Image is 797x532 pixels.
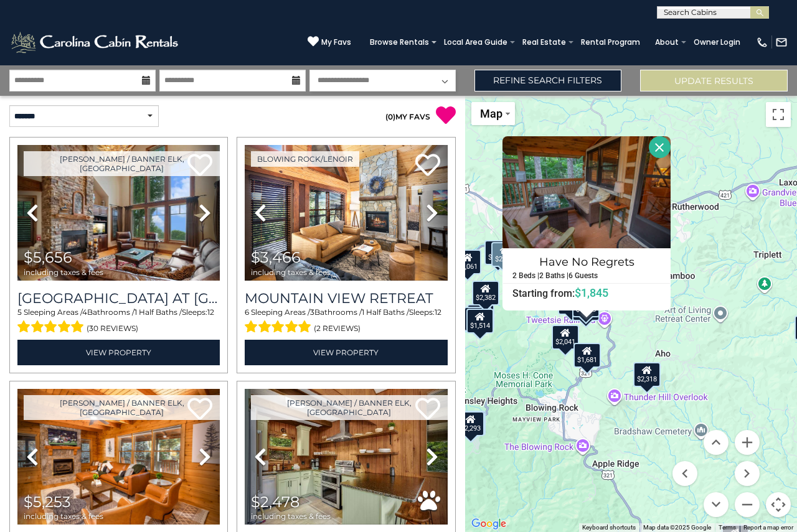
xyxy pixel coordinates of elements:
button: Toggle fullscreen view [766,102,791,127]
span: 4 [82,307,87,317]
div: $2,382 [472,280,499,305]
span: 1 Half Baths / [134,307,182,317]
span: 0 [388,112,393,121]
span: 3 [310,307,314,317]
div: $2,061 [454,250,481,274]
a: Open this area in Google Maps (opens a new window) [468,516,509,532]
a: My Favs [308,35,351,49]
div: $2,293 [457,411,484,436]
a: Real Estate [516,34,572,51]
span: 5 [17,307,22,317]
h4: Have No Regrets [503,252,670,272]
div: $3,202 [459,410,486,435]
span: 12 [207,307,214,317]
button: Map camera controls [766,492,791,517]
div: Sleeping Areas / Bathrooms / Sleeps: [245,307,447,337]
a: View Property [245,340,447,365]
span: including taxes & fees [251,268,331,276]
button: Keyboard shortcuts [582,523,636,532]
span: Map data ©2025 Google [643,524,711,531]
img: White-1-2.png [9,30,182,55]
img: phone-regular-white.png [756,36,768,49]
button: Move right [735,461,760,486]
span: including taxes & fees [251,512,331,520]
h3: Ridge Haven Lodge at Echota [17,290,220,307]
a: [PERSON_NAME] / Banner Elk, [GEOGRAPHIC_DATA] [251,395,447,420]
button: Update Results [640,70,788,91]
span: Map [480,107,502,120]
div: $2,318 [634,362,661,387]
div: $2,028 [464,307,491,332]
button: Zoom out [735,492,760,517]
span: 1 Half Baths / [362,307,409,317]
a: Owner Login [687,34,747,51]
a: View Property [17,340,220,365]
span: 12 [435,307,441,317]
div: $1,514 [466,308,494,333]
div: $2,282 [572,296,600,321]
button: Move down [704,492,729,517]
a: Local Area Guide [438,34,514,51]
div: Sleeping Areas / Bathrooms / Sleeps: [17,307,220,337]
span: $1,845 [575,286,608,299]
span: $2,478 [251,493,299,511]
a: [PERSON_NAME] / Banner Elk, [GEOGRAPHIC_DATA] [24,395,220,420]
button: Move left [672,461,697,486]
div: $2,064 [485,240,512,264]
img: thumbnail_163279679.jpeg [17,389,220,525]
div: $2,110 [491,242,519,267]
div: $1,681 [573,342,601,367]
span: including taxes & fees [24,268,103,276]
a: Add to favorites [415,152,440,179]
span: including taxes & fees [24,512,103,520]
span: ( ) [385,112,395,121]
span: $5,656 [24,248,72,266]
a: Mountain View Retreat [245,290,447,307]
a: Blowing Rock/Lenoir [251,151,359,167]
a: Refine Search Filters [474,70,622,91]
button: Change map style [471,102,515,125]
img: Google [468,516,509,532]
h6: Starting from: [503,287,670,299]
a: Report a map error [743,524,793,531]
div: $2,041 [552,325,579,350]
h5: 2 Baths | [539,272,568,280]
span: $5,253 [24,493,71,511]
span: 6 [245,307,249,317]
a: Browse Rentals [364,34,435,51]
img: thumbnail_166598116.jpeg [245,389,447,525]
h5: 2 Beds | [512,272,539,280]
span: My Favs [321,37,351,48]
img: thumbnail_163277321.jpeg [245,145,447,281]
a: Rental Program [575,34,646,51]
img: thumbnail_165015526.jpeg [17,145,220,281]
a: [GEOGRAPHIC_DATA] at [GEOGRAPHIC_DATA] [17,290,220,307]
a: (0)MY FAVS [385,112,430,121]
button: Move up [704,430,729,455]
a: About [649,34,685,51]
button: Zoom in [735,430,760,455]
a: Terms (opens in new tab) [719,524,736,531]
img: mail-regular-white.png [775,36,788,49]
a: [PERSON_NAME] / Banner Elk, [GEOGRAPHIC_DATA] [24,151,220,176]
span: $3,466 [251,248,301,266]
h5: 6 Guests [568,272,598,280]
span: (2 reviews) [314,320,361,337]
span: (30 reviews) [87,320,138,337]
a: Have No Regrets 2 Beds | 2 Baths | 6 Guests Starting from:$1,845 [502,248,671,300]
button: Close [649,136,671,158]
img: Have No Regrets [502,136,671,248]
